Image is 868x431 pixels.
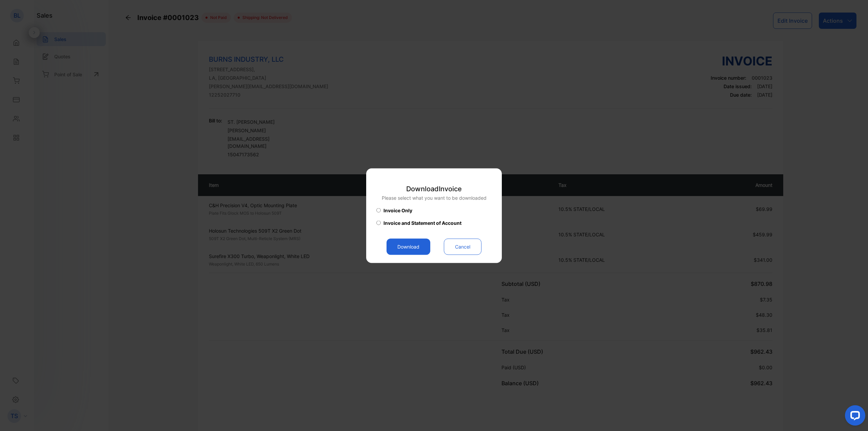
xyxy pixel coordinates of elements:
p: Please select what you want to be downloaded [382,194,487,201]
span: Invoice Only [383,207,412,214]
span: Invoice and Statement of Account [383,219,461,226]
button: Download [387,238,430,255]
iframe: LiveChat chat widget [840,403,868,431]
button: Cancel [444,238,481,255]
p: Download Invoice [382,183,487,194]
